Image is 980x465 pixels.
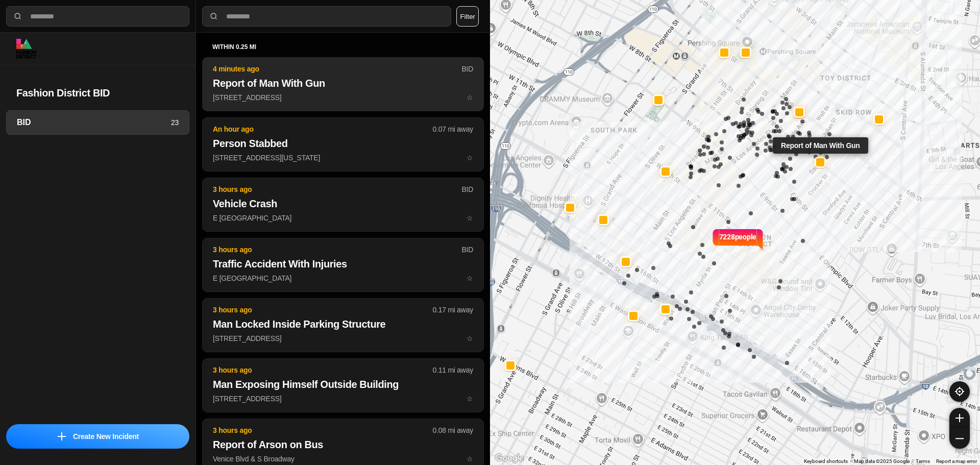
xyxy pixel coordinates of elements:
[213,305,433,315] p: 3 hours ago
[212,43,474,51] h5: within 0.25 mi
[467,214,473,222] span: star
[202,153,484,162] a: An hour ago0.07 mi awayPerson Stabbed[STREET_ADDRESS][US_STATE]star
[171,117,179,128] p: 23
[202,178,484,232] button: 3 hours agoBIDVehicle CrashE [GEOGRAPHIC_DATA]star
[854,458,910,464] span: Map data ©2025 Google
[949,408,970,428] button: zoom-in
[213,184,461,194] p: 3 hours ago
[936,458,977,464] a: Report a map error
[213,333,473,344] p: [STREET_ADDRESS]
[209,11,219,21] img: search
[213,317,473,331] h2: Man Locked Inside Parking Structure
[467,154,473,162] span: star
[213,213,473,223] p: E [GEOGRAPHIC_DATA]
[213,244,461,255] p: 3 hours ago
[467,274,473,282] span: star
[16,86,179,100] h2: Fashion District BID
[213,425,433,435] p: 3 hours ago
[433,305,473,315] p: 0.17 mi away
[13,11,23,21] img: search
[73,431,139,442] p: Create New Incident
[213,365,433,375] p: 3 hours ago
[202,274,484,282] a: 3 hours agoBIDTraffic Accident With InjuriesE [GEOGRAPHIC_DATA]star
[493,452,526,465] img: Google
[467,395,473,403] span: star
[202,454,484,463] a: 3 hours ago0.08 mi awayReport of Arson on BusVenice Blvd & S Broadwaystar
[58,432,66,440] img: icon
[467,334,473,342] span: star
[213,153,473,163] p: [STREET_ADDRESS][US_STATE]
[6,424,189,449] button: iconCreate New Incident
[213,437,473,452] h2: Report of Arson on Bus
[467,455,473,463] span: star
[202,117,484,172] button: An hour ago0.07 mi awayPerson Stabbed[STREET_ADDRESS][US_STATE]star
[213,394,473,404] p: [STREET_ADDRESS]
[773,137,868,154] div: Report of Man With Gun
[461,244,473,255] p: BID
[213,377,473,391] h2: Man Exposing Himself Outside Building
[202,57,484,111] button: 4 minutes agoBIDReport of Man With Gun[STREET_ADDRESS]star
[756,228,764,250] img: notch
[949,381,970,402] button: recenter
[461,64,473,74] p: BID
[213,454,473,464] p: Venice Blvd & S Broadway
[719,232,757,254] p: 7228 people
[213,257,473,271] h2: Traffic Accident With Injuries
[213,197,473,211] h2: Vehicle Crash
[17,116,171,129] h3: BID
[202,334,484,342] a: 3 hours ago0.17 mi awayMan Locked Inside Parking Structure[STREET_ADDRESS]star
[712,228,719,250] img: notch
[461,184,473,194] p: BID
[202,93,484,102] a: 4 minutes agoBIDReport of Man With Gun[STREET_ADDRESS]star
[456,6,479,27] button: Filter
[202,213,484,222] a: 3 hours agoBIDVehicle CrashE [GEOGRAPHIC_DATA]star
[493,452,526,465] a: Open this area in Google Maps (opens a new window)
[949,428,970,449] button: zoom-out
[433,124,473,134] p: 0.07 mi away
[202,238,484,292] button: 3 hours agoBIDTraffic Accident With InjuriesE [GEOGRAPHIC_DATA]star
[202,394,484,403] a: 3 hours ago0.11 mi awayMan Exposing Himself Outside Building[STREET_ADDRESS]star
[213,273,473,283] p: E [GEOGRAPHIC_DATA]
[213,124,433,134] p: An hour ago
[6,110,189,135] a: BID23
[213,136,473,151] h2: Person Stabbed
[213,92,473,103] p: [STREET_ADDRESS]
[815,157,826,168] button: Report of Man With Gun
[213,76,473,90] h2: Report of Man With Gun
[433,425,473,435] p: 0.08 mi away
[804,458,848,465] button: Keyboard shortcuts
[202,298,484,352] button: 3 hours ago0.17 mi awayMan Locked Inside Parking Structure[STREET_ADDRESS]star
[202,358,484,412] button: 3 hours ago0.11 mi awayMan Exposing Himself Outside Building[STREET_ADDRESS]star
[433,365,473,375] p: 0.11 mi away
[16,39,36,59] img: logo
[955,387,964,396] img: recenter
[916,458,930,464] a: Terms (opens in new tab)
[467,93,473,102] span: star
[955,434,964,443] img: zoom-out
[955,414,964,422] img: zoom-in
[213,64,461,74] p: 4 minutes ago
